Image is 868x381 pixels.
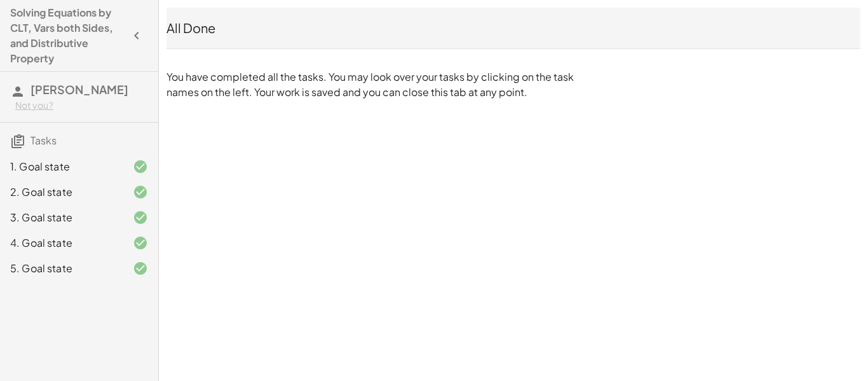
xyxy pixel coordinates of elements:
[31,134,57,147] span: Tasks
[10,184,112,200] div: 2. Goal state
[166,69,580,100] p: You have completed all the tasks. You may look over your tasks by clicking on the task names on t...
[10,159,112,174] div: 1. Goal state
[133,184,148,200] i: Task finished and correct.
[166,19,860,37] div: All Done
[10,261,112,276] div: 5. Goal state
[10,5,125,66] h4: Solving Equations by CLT, Vars both Sides, and Distributive Property
[133,261,148,276] i: Task finished and correct.
[31,82,128,97] span: [PERSON_NAME]
[133,210,148,225] i: Task finished and correct.
[133,235,148,251] i: Task finished and correct.
[10,235,112,251] div: 4. Goal state
[15,99,148,112] div: Not you?
[10,210,112,225] div: 3. Goal state
[133,159,148,174] i: Task finished and correct.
